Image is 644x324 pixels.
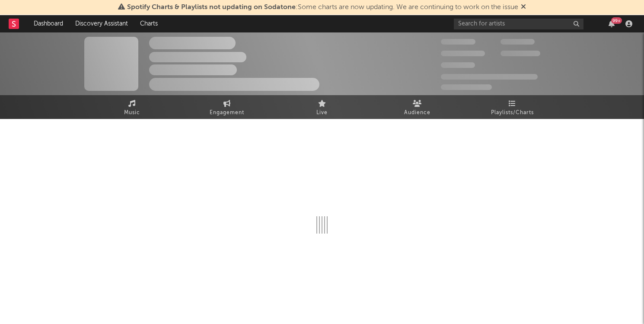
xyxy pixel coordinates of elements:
[127,4,518,11] span: : Some charts are now updating. We are continuing to work on the issue
[124,108,140,118] span: Music
[127,4,296,11] span: Spotify Charts & Playlists not updating on Sodatone
[501,39,535,45] span: 100,000
[134,15,164,32] a: Charts
[611,17,622,24] div: 99 +
[28,15,69,32] a: Dashboard
[441,74,538,80] span: 50,000,000 Monthly Listeners
[521,4,526,11] span: Dismiss
[441,84,492,90] span: Jump Score: 85.0
[465,95,560,119] a: Playlists/Charts
[441,39,475,45] span: 300,000
[69,15,134,32] a: Discovery Assistant
[441,62,475,68] span: 100,000
[179,95,274,119] a: Engagement
[274,95,370,119] a: Live
[210,108,244,118] span: Engagement
[454,19,583,29] input: Search for artists
[404,108,430,118] span: Audience
[370,95,465,119] a: Audience
[84,95,179,119] a: Music
[609,20,615,27] button: 99+
[441,51,485,56] span: 50,000,000
[491,108,534,118] span: Playlists/Charts
[316,108,328,118] span: Live
[501,51,540,56] span: 1,000,000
